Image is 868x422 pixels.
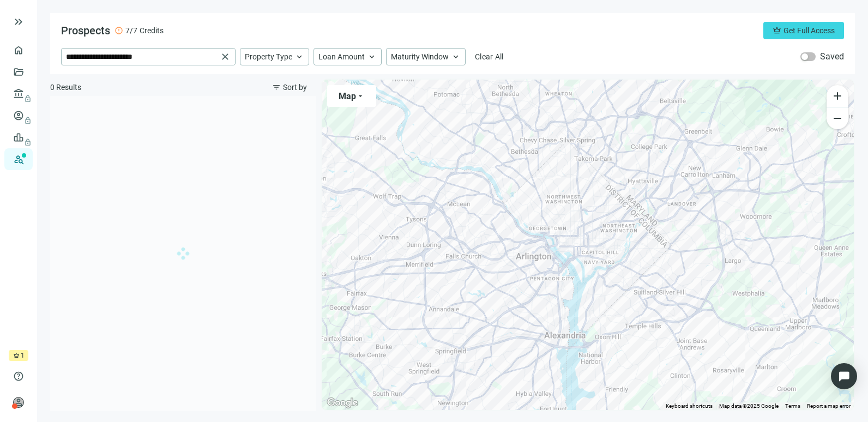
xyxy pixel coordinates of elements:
[820,51,844,62] label: Saved
[61,24,110,37] span: Prospects
[263,79,316,96] button: filter_listSort by
[831,112,844,125] span: remove
[327,85,376,107] button: Maparrow_drop_down
[245,52,292,62] span: Property Type
[785,403,800,409] a: Terms (opens in new tab)
[783,26,835,35] span: Get Full Access
[475,52,504,61] span: Clear All
[21,350,25,361] span: 1
[367,52,377,62] span: keyboard_arrow_up
[324,396,360,410] img: Google
[125,25,137,36] span: 7/7
[356,92,365,100] span: arrow_drop_down
[666,402,713,410] button: Keyboard shortcuts
[318,52,365,62] span: Loan Amount
[13,371,24,382] span: help
[763,22,844,39] button: crownGet Full Access
[719,403,779,409] span: Map data ©2025 Google
[140,25,164,36] span: Credits
[831,89,844,103] span: add
[114,26,123,35] span: error
[807,403,851,409] a: Report a map error
[324,396,360,410] a: Open this area in Google Maps (opens a new window)
[294,52,304,62] span: keyboard_arrow_up
[50,82,81,93] span: 0 Results
[451,52,461,62] span: keyboard_arrow_up
[773,26,781,35] span: crown
[272,83,281,92] span: filter_list
[13,352,20,359] span: crown
[12,15,25,28] button: keyboard_double_arrow_right
[470,48,509,65] button: Clear All
[831,363,857,389] div: Open Intercom Messenger
[220,51,231,62] span: close
[391,52,449,62] span: Maturity Window
[13,397,24,408] span: person
[283,83,307,92] span: Sort by
[339,91,356,101] span: Map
